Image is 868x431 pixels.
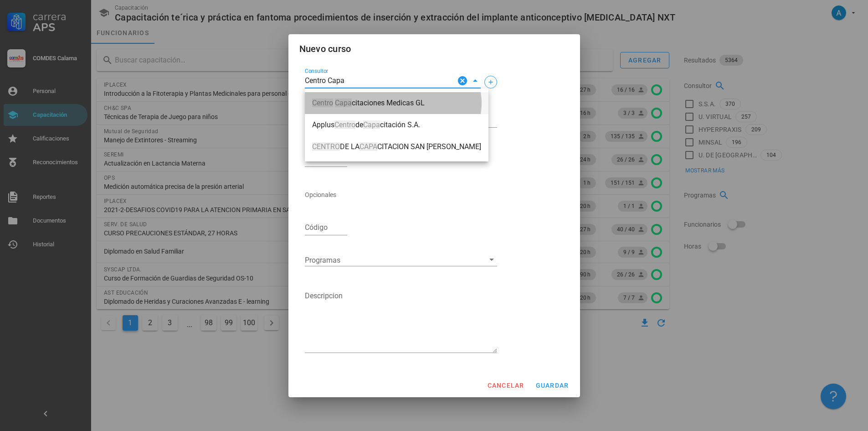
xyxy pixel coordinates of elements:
button: cancelar [483,377,528,394]
mark: Centro [312,99,333,107]
mark: CAPA [360,142,377,151]
mark: Capa [363,120,380,129]
span: cancelar [487,382,524,389]
label: Consultor [305,68,328,75]
mark: Centro [334,120,355,129]
div: Opcionales [305,184,497,206]
span: Applus de citación S.A. [312,121,481,129]
button: guardar [532,377,573,394]
span: guardar [535,382,569,389]
div: Nuevo curso [299,42,351,56]
button: Clear Consultor [457,75,468,86]
span: citaciones Medicas GL [312,99,481,107]
mark: Capa [335,99,352,107]
mark: CENTRO [312,142,340,151]
span: DE LA CITACION SAN [PERSON_NAME] [312,143,481,151]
